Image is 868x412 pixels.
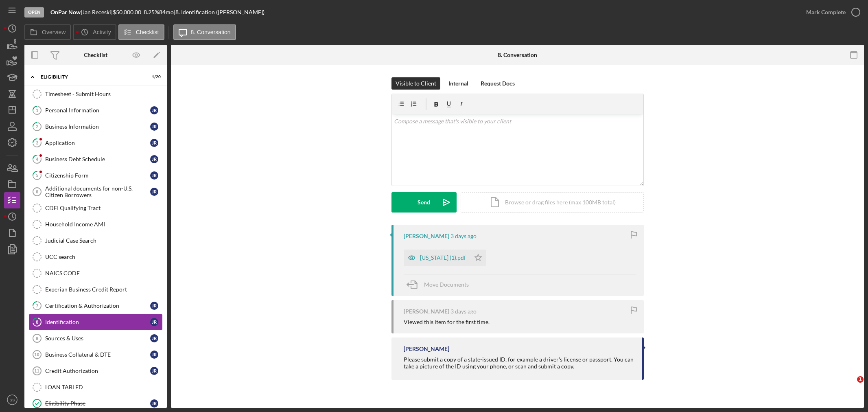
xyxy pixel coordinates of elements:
[45,237,162,244] div: Judicial Case Search
[42,29,66,35] label: Overview
[150,302,158,310] div: J R
[28,330,163,346] a: 9Sources & UsesJR
[28,184,163,200] a: 6Additional documents for non-U.S. Citizen BorrowersJR
[477,77,519,90] button: Request Docs
[28,281,163,298] a: Experian Business Credit Report
[28,102,163,118] a: 1Personal InformationJR
[150,123,158,131] div: J R
[481,77,515,90] div: Request Docs
[45,123,150,130] div: Business Information
[404,308,449,315] div: [PERSON_NAME]
[36,336,38,341] tspan: 9
[84,52,107,58] div: Checklist
[404,356,634,369] div: Please submit a copy of a state-issued ID, for example a driver's license or passport. You can ta...
[45,140,150,146] div: Application
[28,298,163,314] a: 7Certification & AuthorizationJR
[45,270,162,276] div: NAICS CODE
[404,250,486,266] button: [US_STATE] (1).pdf
[36,303,39,308] tspan: 7
[450,233,477,239] time: 2025-08-23 02:21
[173,24,236,40] button: 8. Conversation
[36,189,38,194] tspan: 6
[45,319,150,325] div: Identification
[45,302,150,309] div: Certification & Authorization
[4,392,20,408] button: SS
[113,9,144,15] div: $50,000.00
[45,254,162,260] div: UCC search
[28,346,163,363] a: 10Business Collateral & DTEJR
[28,265,163,281] a: NAICS CODE
[93,29,111,35] label: Activity
[50,9,82,15] div: |
[28,167,163,184] a: 5Citizenship FormJR
[150,351,158,359] div: J R
[150,155,158,163] div: J R
[424,281,469,288] span: Move Documents
[45,286,162,293] div: Experian Business Credit Report
[150,318,158,326] div: J R
[150,171,158,180] div: J R
[45,351,150,358] div: Business Collateral & DTE
[28,216,163,232] a: Household Income AMI
[34,368,39,373] tspan: 11
[404,274,477,295] button: Move Documents
[391,192,457,213] button: Send
[418,192,430,213] div: Send
[45,156,150,162] div: Business Debt Schedule
[150,188,158,196] div: J R
[150,334,158,342] div: J R
[159,9,174,15] div: 84 mo
[45,91,162,97] div: Timesheet - Submit Hours
[28,363,163,379] a: 11Credit AuthorizationJR
[150,139,158,147] div: J R
[50,9,81,15] b: OnPar Now
[28,232,163,249] a: Judicial Case Search
[41,75,140,79] div: Eligibility
[82,9,113,15] div: Jan Receski |
[450,308,477,315] time: 2025-08-23 02:20
[45,384,162,390] div: LOAN TABLED
[28,86,163,102] a: Timesheet - Submit Hours
[857,376,864,383] span: 1
[45,400,150,407] div: Eligibility Phase
[45,335,150,342] div: Sources & Uses
[10,398,15,402] text: SS
[146,75,161,79] div: 1 / 20
[45,185,150,198] div: Additional documents for non-U.S. Citizen Borrowers
[45,205,162,211] div: CDFI Qualifying Tract
[174,9,265,15] div: | 8. Identification ([PERSON_NAME])
[28,379,163,395] a: LOAN TABLED
[73,24,116,40] button: Activity
[404,346,449,352] div: [PERSON_NAME]
[498,52,537,58] div: 8. Conversation
[24,24,71,40] button: Overview
[45,221,162,228] div: Household Income AMI
[150,367,158,375] div: J R
[798,4,864,20] button: Mark Complete
[118,24,164,40] button: Checklist
[806,4,846,20] div: Mark Complete
[404,233,449,239] div: [PERSON_NAME]
[448,77,468,90] div: Internal
[45,368,150,374] div: Credit Authorization
[840,376,860,396] iframe: Intercom live chat
[150,106,158,114] div: J R
[28,151,163,167] a: 4Business Debt ScheduleJR
[396,77,436,90] div: Visible to Client
[36,140,38,145] tspan: 3
[191,29,231,35] label: 8. Conversation
[36,107,38,113] tspan: 1
[45,107,150,114] div: Personal Information
[36,319,38,324] tspan: 8
[28,118,163,135] a: 2Business InformationJR
[36,156,39,162] tspan: 4
[404,319,490,325] div: Viewed this item for the first time.
[150,399,158,408] div: J R
[28,135,163,151] a: 3ApplicationJR
[144,9,159,15] div: 8.25 %
[45,172,150,179] div: Citizenship Form
[28,249,163,265] a: UCC search
[391,77,440,90] button: Visible to Client
[420,254,466,261] div: [US_STATE] (1).pdf
[28,200,163,216] a: CDFI Qualifying Tract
